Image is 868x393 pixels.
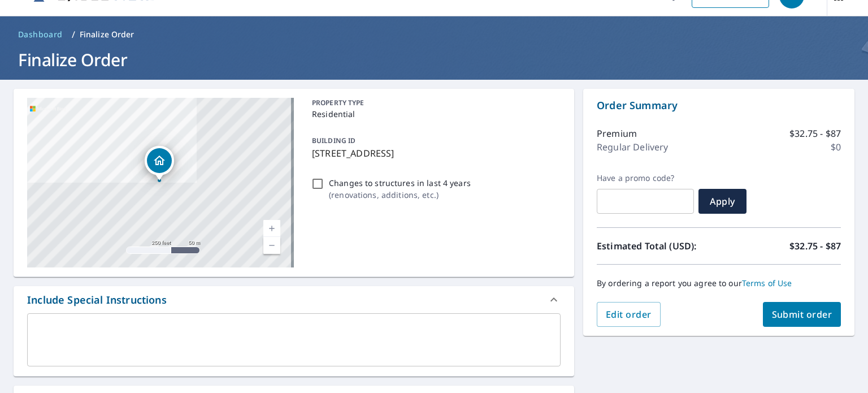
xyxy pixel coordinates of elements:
span: Apply [708,195,737,208]
p: ( renovations, additions, etc. ) [329,189,471,201]
button: Edit order [597,302,661,327]
p: Changes to structures in last 4 years [329,177,471,189]
span: Edit order [606,308,652,321]
label: Have a promo code? [597,173,694,183]
div: Include Special Instructions [27,292,167,308]
span: Submit order [772,308,832,321]
a: Current Level 17, Zoom Out [263,237,280,254]
button: Submit order [763,302,841,327]
span: Dashboard [18,29,63,40]
a: Dashboard [14,25,67,44]
div: Include Special Instructions [14,286,574,313]
p: BUILDING ID [312,136,355,145]
a: Terms of Use [742,278,792,288]
p: Estimated Total (USD): [597,239,719,253]
p: Residential [312,108,556,120]
p: Regular Delivery [597,140,668,154]
button: Apply [698,189,747,214]
p: Premium [597,127,637,140]
p: Order Summary [597,98,841,113]
p: Finalize Order [80,29,134,40]
p: $32.75 - $87 [789,239,841,253]
li: / [72,28,75,41]
p: $0 [831,140,841,154]
nav: breadcrumb [14,25,854,44]
p: [STREET_ADDRESS] [312,146,556,160]
p: By ordering a report you agree to our [597,278,841,288]
div: Dropped pin, building 1, Residential property, 1107 Silver Creek Dr Sherwood, AR 72120 [145,146,174,181]
p: PROPERTY TYPE [312,98,556,108]
a: Current Level 17, Zoom In [263,220,280,237]
h1: Finalize Order [14,48,854,71]
p: $32.75 - $87 [789,127,841,140]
